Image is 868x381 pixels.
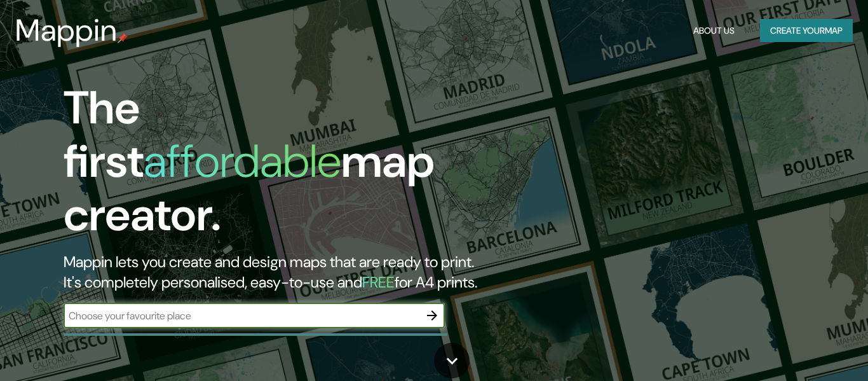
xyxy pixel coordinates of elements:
input: Choose your favourite place [64,308,419,323]
img: mappin-pin [118,33,128,43]
button: About Us [688,19,740,43]
h1: The first map creator. [64,81,498,252]
button: Create yourmap [760,19,853,43]
h5: FREE [362,272,395,292]
iframe: Help widget launcher [755,331,854,367]
h3: Mappin [15,13,118,48]
h2: Mappin lets you create and design maps that are ready to print. It's completely personalised, eas... [64,252,498,293]
h1: affordable [144,132,341,191]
